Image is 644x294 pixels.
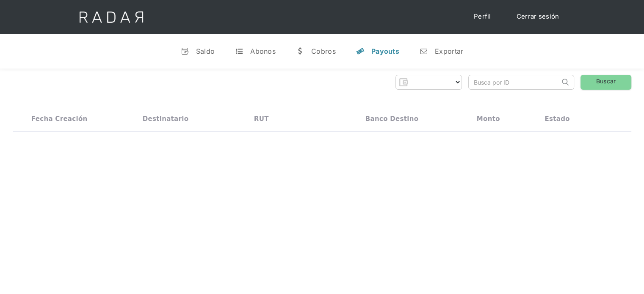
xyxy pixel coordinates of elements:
div: RUT [254,115,269,123]
div: Exportar [435,47,463,55]
div: w [296,47,304,55]
div: Abonos [250,47,276,55]
div: v [181,47,189,55]
div: Banco destino [365,115,418,123]
form: Form [395,75,462,90]
a: Perfil [465,8,500,25]
div: Cobros [311,47,336,55]
div: Destinatario [143,115,188,123]
div: Payouts [371,47,399,55]
div: n [420,47,428,55]
div: Saldo [196,47,215,55]
div: Fecha creación [31,115,88,123]
a: Buscar [580,75,631,90]
div: y [356,47,365,55]
input: Busca por ID [469,75,560,89]
div: Estado [544,115,569,123]
div: Monto [477,115,500,123]
div: t [235,47,243,55]
a: Cerrar sesión [508,8,568,25]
